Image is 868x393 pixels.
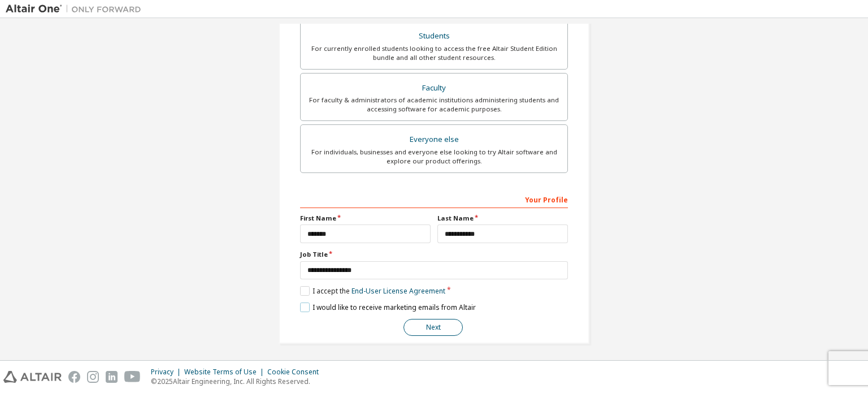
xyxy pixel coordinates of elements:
div: Website Terms of Use [184,368,267,377]
img: facebook.svg [68,371,80,383]
img: Altair One [6,3,147,15]
label: First Name [300,214,431,223]
div: For currently enrolled students looking to access the free Altair Student Edition bundle and all ... [307,44,561,62]
img: youtube.svg [124,371,141,383]
img: instagram.svg [87,371,99,383]
div: Faculty [307,80,561,96]
label: I would like to receive marketing emails from Altair [300,303,476,312]
button: Next [403,319,463,336]
img: altair_logo.svg [3,371,62,383]
div: Everyone else [307,132,561,148]
div: For faculty & administrators of academic institutions administering students and accessing softwa... [307,96,561,114]
label: Last Name [437,214,568,223]
div: Cookie Consent [267,368,325,377]
p: © 2025 Altair Engineering, Inc. All Rights Reserved. [151,377,325,386]
div: For individuals, businesses and everyone else looking to try Altair software and explore our prod... [307,148,561,166]
a: End-User License Agreement [351,286,445,296]
img: linkedin.svg [106,371,118,383]
label: Job Title [300,250,568,259]
label: I accept the [300,286,445,296]
div: Your Profile [300,190,568,208]
div: Privacy [151,368,184,377]
div: Students [307,28,561,44]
